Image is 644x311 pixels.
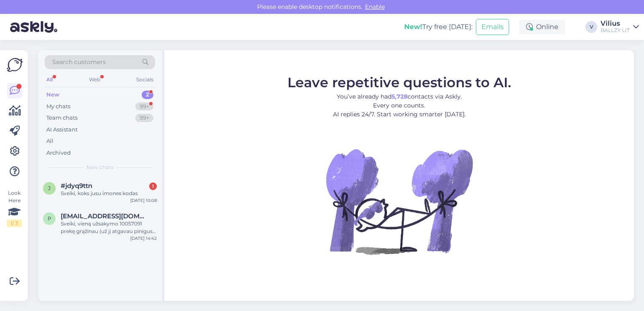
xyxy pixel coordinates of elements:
div: New [46,91,59,99]
div: 2 [142,91,153,99]
div: Team chats [46,114,78,122]
div: [DATE] 10:08 [130,197,157,204]
div: 1 / 3 [7,220,22,227]
span: Enable [362,3,387,11]
div: Archived [46,149,71,157]
div: Socials [134,74,155,85]
b: 5,728 [392,92,408,100]
div: My chats [46,102,70,111]
a: ViliusBALLZY LIT [601,20,639,34]
div: Try free [DATE]: [404,22,472,32]
p: You’ve already had contacts via Askly. Every one counts. AI replies 24/7. Start working smarter [... [287,92,511,118]
div: All [46,137,54,145]
div: Look Here [7,189,22,227]
div: 99+ [135,114,153,122]
div: Sveiki, vieną užsakymo 10057091 prekę grąžinau (už jį atgavau pinigus), bet po to gavau papildomą... [61,220,157,235]
span: p [48,215,51,222]
div: 1 [149,182,157,190]
span: Leave repetitive questions to AI. [287,74,511,90]
div: 99+ [135,102,153,111]
span: Search customers [52,58,106,67]
span: #jdyq9ttn [61,182,92,190]
div: Online [519,19,565,35]
img: No Chat active [323,125,475,277]
div: V [585,21,597,33]
div: Sveiki, koks jusu imones kodas [61,190,157,197]
div: All [45,74,54,85]
img: Askly Logo [7,57,23,73]
div: BALLZY LIT [601,27,630,34]
span: New chats [86,164,113,171]
button: Emails [476,19,509,35]
span: psyooze@gmail.com [61,212,148,220]
div: Vilius [601,20,630,27]
div: AI Assistant [46,126,78,134]
span: j [48,185,51,191]
div: Web [87,74,102,85]
div: [DATE] 14:42 [130,235,157,241]
b: New! [404,23,422,31]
